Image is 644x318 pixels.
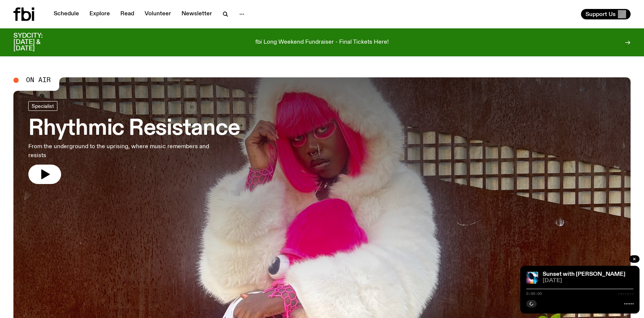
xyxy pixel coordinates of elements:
[28,118,240,139] h3: Rhythmic Resistance
[177,9,217,19] a: Newsletter
[526,292,542,296] span: 0:00:00
[26,77,51,84] span: On Air
[581,9,631,19] button: Support Us
[543,271,625,277] a: Sunset with [PERSON_NAME]
[255,39,389,46] p: fbi Long Weekend Fundraiser - Final Tickets Here!
[28,142,219,160] p: From the underground to the uprising, where music remembers and resists
[140,9,176,19] a: Volunteer
[28,101,240,184] a: Rhythmic ResistanceFrom the underground to the uprising, where music remembers and resists
[618,292,634,296] span: -:--:--
[28,101,57,111] a: Specialist
[116,9,139,19] a: Read
[49,9,83,19] a: Schedule
[543,278,634,284] span: [DATE]
[526,272,538,284] img: Simon Caldwell stands side on, looking downwards. He has headphones on. Behind him is a brightly ...
[32,103,54,109] span: Specialist
[85,9,114,19] a: Explore
[13,33,61,52] h3: SYDCITY: [DATE] & [DATE]
[585,11,616,18] span: Support Us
